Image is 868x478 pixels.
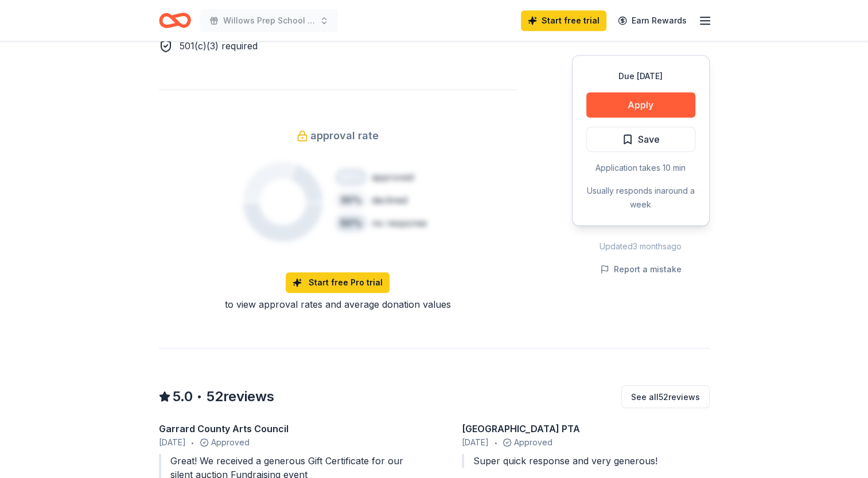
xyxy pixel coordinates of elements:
[600,262,682,276] button: Report a mistake
[372,216,427,230] div: no response
[159,436,407,449] div: Approved
[286,272,390,293] a: Start free Pro trial
[159,297,517,311] div: to view approval rates and average donation values
[621,385,710,408] button: See all52reviews
[586,184,695,211] div: Usually responds in around a week
[462,422,710,436] div: [GEOGRAPHIC_DATA] PTA
[159,7,191,34] a: Home
[586,69,695,83] div: Due [DATE]
[572,240,710,253] div: Updated 3 months ago
[223,14,315,28] span: Willows Prep School Annual Auction/Gala
[191,438,194,447] span: •
[159,422,407,436] div: Garrard County Arts Council
[638,132,660,147] span: Save
[521,10,606,31] a: Start free trial
[173,387,193,406] span: 5.0
[586,92,695,117] button: Apply
[310,127,379,145] span: approval rate
[611,10,694,31] a: Earn Rewards
[335,168,367,186] div: 20 %
[159,436,186,449] span: [DATE]
[494,438,497,447] span: •
[586,161,695,175] div: Application takes 10 min
[207,387,274,406] span: 52 reviews
[200,9,338,32] button: Willows Prep School Annual Auction/Gala
[462,454,710,468] div: Super quick response and very generous!
[462,436,710,449] div: Approved
[196,391,202,403] span: •
[335,214,367,232] div: 50 %
[372,193,407,207] div: declined
[586,127,695,152] button: Save
[335,191,367,209] div: 30 %
[462,436,489,449] span: [DATE]
[180,40,258,52] span: 501(c)(3) required
[372,170,414,184] div: approved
